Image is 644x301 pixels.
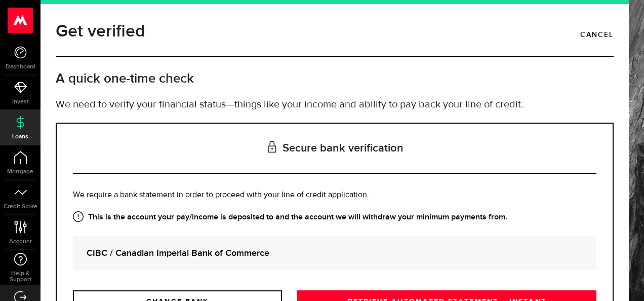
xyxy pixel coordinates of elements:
[87,246,583,260] strong: CIBC / Canadian Imperial Bank of Commerce
[56,70,614,87] h2: A quick one-time check
[56,97,614,112] p: We need to verify your financial status—things like your income and ability to pay back your line...
[580,26,614,44] a: Cancel
[56,18,145,45] h1: Get verified
[73,211,596,223] strong: This is the account your pay/income is deposited to and the account we will withdraw your minimum...
[73,124,596,174] h3: Secure bank verification
[601,258,644,301] iframe: LiveChat chat widget
[73,191,369,199] span: We require a bank statement in order to proceed with your line of credit application.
